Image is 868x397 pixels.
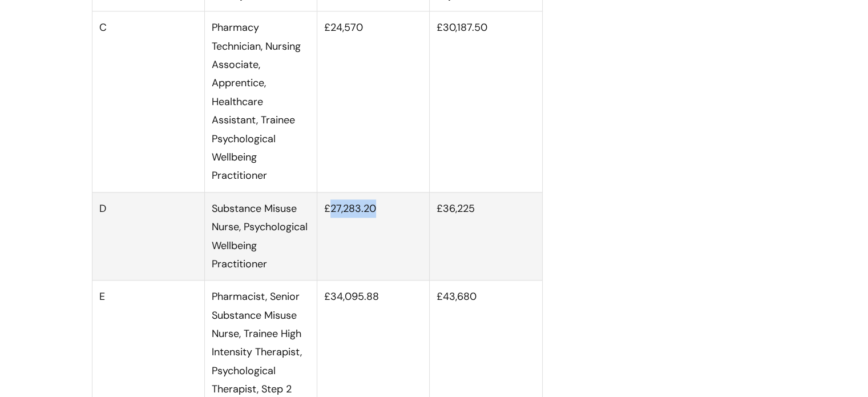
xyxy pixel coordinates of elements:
td: £27,283.20 [317,192,430,280]
td: Substance Misuse Nurse, Psychological Wellbeing Practitioner [204,192,317,280]
td: £30,187.50 [430,11,542,193]
td: C [92,11,204,193]
td: £24,570 [317,11,430,193]
td: Pharmacy Technician, Nursing Associate, Apprentice, Healthcare Assistant, Trainee Psychological W... [204,11,317,193]
td: £36,225 [430,192,542,280]
td: D [92,192,204,280]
